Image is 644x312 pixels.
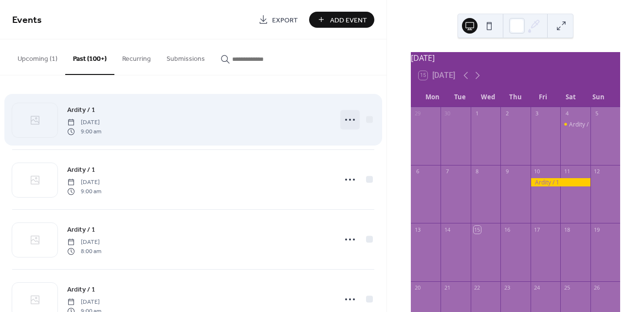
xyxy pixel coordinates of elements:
div: 12 [593,168,601,175]
div: 11 [563,168,570,175]
div: 8 [474,168,481,175]
div: Sun [585,88,612,107]
a: Ardity / 1 [67,224,95,235]
a: Ardity / 1 [67,164,95,175]
div: Thu [501,88,529,107]
div: Wed [474,88,502,107]
button: Add Event [309,12,374,28]
span: Ardity / 1 [67,105,95,115]
div: 29 [414,110,421,117]
div: 1 [474,110,481,117]
span: [DATE] [67,118,101,127]
button: Recurring [114,39,159,74]
div: 6 [414,168,421,175]
div: 20 [414,284,421,292]
div: Ardity / 1 [531,178,590,186]
div: 15 [474,226,481,233]
div: 9 [503,168,511,175]
div: 17 [534,226,541,233]
div: 10 [534,168,541,175]
div: Sat [557,88,585,107]
span: 8:00 am [67,247,101,256]
div: 16 [503,226,511,233]
div: 5 [593,110,601,117]
button: Submissions [159,39,213,74]
div: Fri [529,88,557,107]
div: 13 [414,226,421,233]
span: 9:00 am [67,127,101,136]
div: Mon [419,88,446,107]
a: Ardity / 1 [67,284,95,295]
div: Ardity / 1 [560,120,590,128]
span: [DATE] [67,178,101,187]
div: 30 [443,110,451,117]
div: 18 [563,226,570,233]
div: Tue [446,88,474,107]
div: 25 [563,284,570,292]
span: 9:00 am [67,187,101,196]
div: 2 [503,110,511,117]
div: 22 [474,284,481,292]
div: [DATE] [411,52,620,64]
div: 24 [534,284,541,292]
span: Export [272,15,298,25]
div: 26 [593,284,601,292]
a: Ardity / 1 [67,104,95,115]
div: 4 [563,110,570,117]
span: Add Event [330,15,367,25]
div: Ardity / 1 [569,120,593,128]
span: [DATE] [67,238,101,247]
button: Upcoming (1) [10,39,65,74]
div: 3 [534,110,541,117]
span: Ardity / 1 [67,285,95,295]
span: Ardity / 1 [67,165,95,175]
div: 7 [443,168,451,175]
div: 19 [593,226,601,233]
span: Events [12,11,42,30]
button: Past (100+) [65,39,114,75]
span: Ardity / 1 [67,225,95,235]
a: Export [251,12,305,28]
div: 23 [503,284,511,292]
div: 21 [443,284,451,292]
div: 14 [443,226,451,233]
span: [DATE] [67,298,101,307]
